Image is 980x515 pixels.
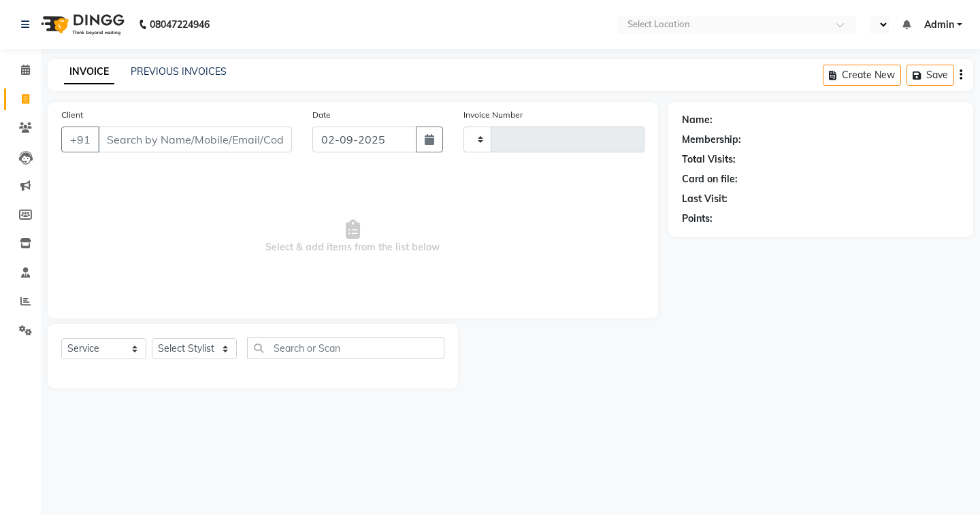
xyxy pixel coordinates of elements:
div: Total Visits: [682,152,736,167]
input: Search or Scan [247,337,444,359]
button: Save [906,65,954,86]
span: Admin [924,18,954,32]
div: Membership: [682,133,741,147]
div: Points: [682,212,713,226]
a: PREVIOUS INVOICES [131,65,227,78]
button: +91 [61,127,99,152]
label: Invoice Number [463,109,523,121]
span: Select & add items from the list below [61,169,644,305]
label: Date [312,109,331,121]
div: Last Visit: [682,192,728,206]
img: logo [35,5,128,44]
b: 08047224946 [150,5,210,44]
a: INVOICE [64,60,114,84]
div: Card on file: [682,172,738,186]
div: Name: [682,113,713,127]
div: Select Location [627,18,690,31]
label: Client [61,109,83,121]
button: Create New [823,65,901,86]
input: Search by Name/Mobile/Email/Code [98,127,292,152]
